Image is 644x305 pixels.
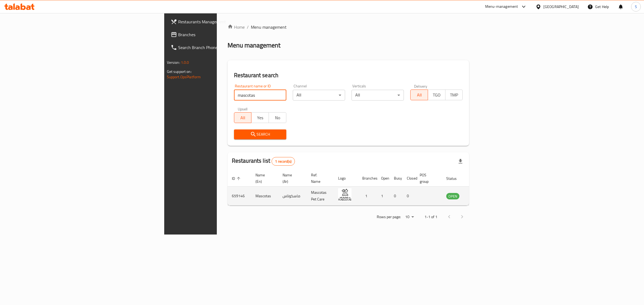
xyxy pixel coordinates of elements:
th: Busy [390,170,402,187]
span: 1 record(s) [272,159,295,164]
span: No [271,114,284,122]
span: TGO [430,91,443,99]
table: enhanced table [228,170,489,206]
span: Search [238,131,282,138]
th: Logo [334,170,358,187]
span: Branches [178,31,268,38]
span: OPEN [446,193,459,199]
div: All [293,90,345,101]
div: Total records count [272,157,295,166]
span: ID [232,175,242,182]
th: Open [377,170,390,187]
span: Version: [167,59,180,66]
div: Menu-management [485,3,518,10]
td: ماسكوتاس [278,187,307,206]
span: Status [446,175,464,182]
td: 0 [402,187,415,206]
span: All [413,91,426,99]
span: Name (Ar) [283,172,300,185]
span: TMP [448,91,461,99]
div: [GEOGRAPHIC_DATA] [543,4,579,10]
h2: Restaurant search [234,71,463,79]
div: Export file [454,155,467,168]
button: All [234,112,252,123]
span: Ref. Name [311,172,327,185]
a: Restaurants Management [166,15,272,28]
th: Closed [402,170,415,187]
span: S [635,4,637,10]
button: No [269,112,286,123]
div: Rows per page: [403,213,416,221]
p: Rows per page: [377,214,401,220]
a: Branches [166,28,272,41]
span: All [236,114,250,122]
label: Upsell [238,107,248,111]
nav: breadcrumb [228,24,469,30]
a: Search Branch Phone [166,41,272,54]
div: OPEN [446,193,459,199]
button: Search [234,129,286,139]
label: Delivery [414,84,427,88]
td: 1 [358,187,377,206]
span: 1.0.0 [181,59,189,66]
span: Search Branch Phone [178,44,268,51]
span: Get support on: [167,68,192,75]
p: 1-1 of 1 [425,214,437,220]
span: Restaurants Management [178,18,268,25]
button: Yes [251,112,269,123]
h2: Restaurants list [232,157,295,166]
img: Mascotas [338,188,352,202]
div: All [352,90,404,101]
td: 1 [377,187,390,206]
button: TGO [428,90,445,100]
span: POS group [420,172,436,185]
th: Branches [358,170,377,187]
td: Mascotas Pet Care [307,187,334,206]
button: TMP [445,90,463,100]
span: Yes [254,114,267,122]
span: Name (En) [255,172,272,185]
button: All [410,90,428,100]
td: 0 [390,187,402,206]
h2: Menu management [228,41,280,50]
a: Support.OpsPlatform [167,73,201,80]
input: Search for restaurant name or ID.. [234,90,286,101]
